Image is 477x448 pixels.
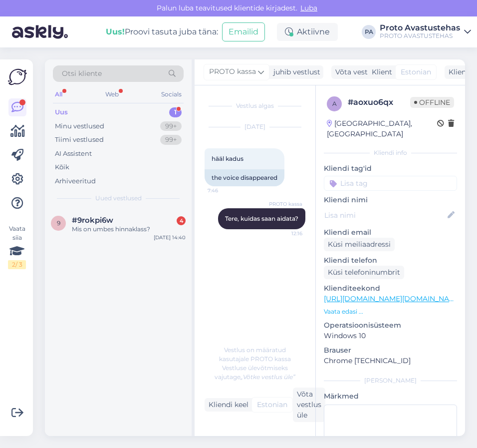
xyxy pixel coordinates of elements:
span: Luba [297,3,320,12]
div: Socials [159,88,184,101]
div: PA [362,25,376,39]
div: AI Assistent [55,149,92,159]
div: Minu vestlused [55,121,104,131]
div: All [53,88,64,101]
span: hääl kadus [212,155,243,162]
p: Kliendi email [324,227,457,238]
span: 9 [57,219,60,227]
div: Proovi tasuta juba täna: [106,26,218,38]
div: 99+ [160,135,182,145]
input: Lisa tag [324,176,457,191]
div: 99+ [160,121,182,131]
div: Mis on umbes hinnaklass? [72,225,186,234]
span: a [332,100,337,107]
div: Küsi meiliaadressi [324,238,395,251]
a: Proto AvastustehasPROTO AVASTUSTEHAS [380,24,471,40]
div: Küsi telefoninumbrit [324,266,404,279]
span: 12:16 [265,230,302,237]
p: Klienditeekond [324,283,457,294]
div: [PERSON_NAME] [324,376,457,385]
span: Offline [410,97,454,108]
span: Otsi kliente [62,68,102,79]
span: #9rokpi6w [72,216,113,225]
span: Uued vestlused [95,194,142,203]
div: Klient [368,67,392,77]
p: Märkmed [324,391,457,402]
div: Võta vestlus üle [331,65,394,79]
div: Uus [55,107,68,117]
span: Tere, kuidas saan aidata? [225,215,298,222]
span: PROTO kassa [265,200,302,208]
div: Kõik [55,162,69,172]
div: Arhiveeritud [55,176,96,186]
i: „Võtke vestlus üle” [240,373,295,381]
p: Brauser [324,345,457,356]
div: [DATE] [205,122,305,131]
span: Vestluse ülevõtmiseks vajutage [215,364,295,381]
b: Uus! [106,27,125,36]
div: Web [103,88,121,101]
div: juhib vestlust [269,67,320,77]
div: Vaata siia [8,224,26,269]
input: Lisa nimi [324,210,446,221]
p: Windows 10 [324,331,457,341]
div: Tiimi vestlused [55,135,104,145]
span: Estonian [401,67,431,77]
span: Vestlus on määratud kasutajale PROTO kassa [219,346,291,363]
button: Emailid [222,22,265,41]
p: Kliendi tag'id [324,163,457,174]
div: 1 [169,107,182,117]
span: PROTO kassa [209,66,256,77]
div: Proto Avastustehas [380,24,460,32]
div: PROTO AVASTUSTEHAS [380,32,460,40]
img: Askly Logo [8,67,27,86]
div: # aoxuo6qx [348,96,410,108]
div: [DATE] 14:40 [154,234,186,241]
div: 2 / 3 [8,260,26,269]
p: Vaata edasi ... [324,307,457,316]
div: Vestlus algas [205,101,305,110]
p: Kliendi telefon [324,255,457,266]
p: Operatsioonisüsteem [324,320,457,331]
div: 4 [177,216,186,225]
a: [URL][DOMAIN_NAME][DOMAIN_NAME] [324,294,462,303]
div: [GEOGRAPHIC_DATA], [GEOGRAPHIC_DATA] [327,118,437,139]
p: Kliendi nimi [324,195,457,205]
div: Kliendi info [324,148,457,157]
div: Kliendi keel [205,400,248,410]
div: the voice disappeared [205,169,284,186]
span: Estonian [257,400,287,410]
p: Chrome [TECHNICAL_ID] [324,356,457,366]
div: Aktiivne [277,23,338,41]
div: Võta vestlus üle [293,388,325,422]
span: 7:46 [208,187,245,194]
